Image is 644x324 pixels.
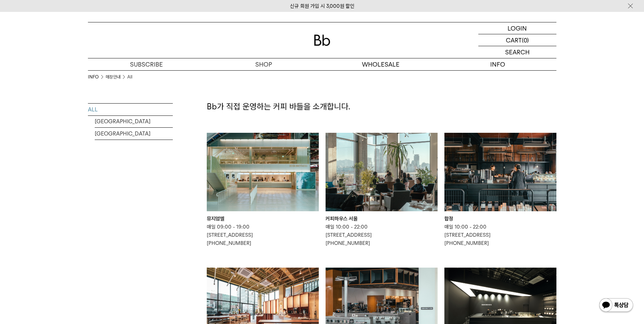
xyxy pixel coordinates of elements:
a: LOGIN [478,22,556,34]
div: 뮤지엄엘 [207,215,319,223]
img: 커피하우스 서울 [326,133,438,211]
p: Bb가 직접 운영하는 커피 바들을 소개합니다. [207,101,556,112]
div: 합정 [444,215,556,223]
li: INFO [88,74,106,80]
p: INFO [439,58,556,70]
p: 매일 09:00 - 19:00 [STREET_ADDRESS] [PHONE_NUMBER] [207,223,319,247]
img: 로고 [314,35,330,46]
a: 신규 회원 가입 시 3,000원 할인 [290,3,354,9]
div: 커피하우스 서울 [326,215,438,223]
a: All [127,74,132,80]
a: SHOP [205,58,322,70]
a: 합정 합정 매일 10:00 - 22:00[STREET_ADDRESS][PHONE_NUMBER] [444,133,556,247]
a: SUBSCRIBE [88,58,205,70]
p: SEARCH [505,46,530,58]
img: 합정 [444,133,556,211]
a: [GEOGRAPHIC_DATA] [95,128,173,140]
p: 매일 10:00 - 22:00 [STREET_ADDRESS] [PHONE_NUMBER] [444,223,556,247]
img: 뮤지엄엘 [207,133,319,211]
p: LOGIN [508,22,527,34]
p: CART [506,34,522,46]
a: ALL [88,104,173,115]
p: WHOLESALE [322,58,439,70]
a: 매장안내 [106,74,121,80]
a: CART (0) [478,34,556,46]
img: 카카오톡 채널 1:1 채팅 버튼 [599,298,634,314]
a: [GEOGRAPHIC_DATA] [95,115,173,127]
p: (0) [522,34,529,46]
a: 커피하우스 서울 커피하우스 서울 매일 10:00 - 22:00[STREET_ADDRESS][PHONE_NUMBER] [326,133,438,247]
a: 뮤지엄엘 뮤지엄엘 매일 09:00 - 19:00[STREET_ADDRESS][PHONE_NUMBER] [207,133,319,247]
p: 매일 10:00 - 22:00 [STREET_ADDRESS] [PHONE_NUMBER] [326,223,438,247]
